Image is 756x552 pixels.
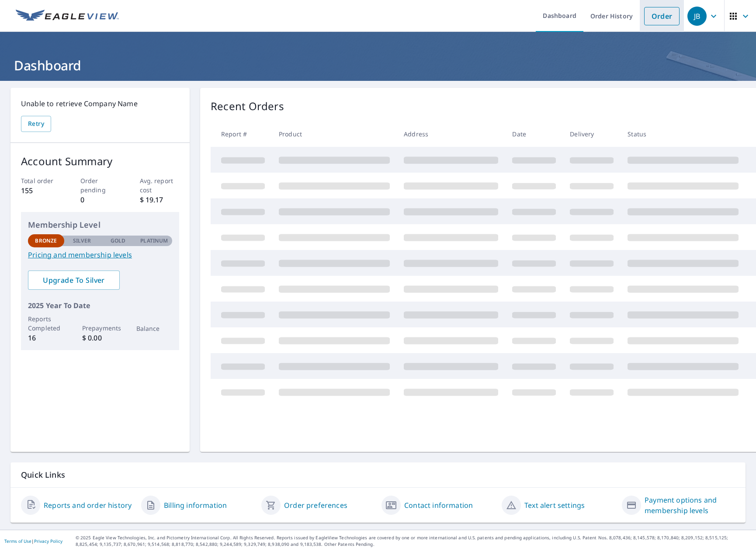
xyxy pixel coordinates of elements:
img: EV Logo [16,10,119,23]
p: Platinum [140,237,168,245]
p: Balance [136,324,173,333]
th: Delivery [563,121,621,147]
a: Order [644,7,680,25]
a: Order preferences [284,500,347,510]
a: Billing information [164,500,227,510]
p: Order pending [80,176,120,194]
p: Avg. report cost [140,176,180,194]
p: Recent Orders [211,98,284,114]
a: Privacy Policy [34,538,62,544]
h1: Dashboard [10,56,746,74]
div: JB [687,7,707,26]
a: Terms of Use [4,538,31,544]
p: Account Summary [21,153,179,169]
th: Status [621,121,746,147]
p: $ 0.00 [82,333,118,343]
p: Total order [21,176,61,185]
span: Upgrade To Silver [35,275,113,285]
p: Quick Links [21,469,735,480]
th: Report # [211,121,272,147]
p: 2025 Year To Date [28,300,172,311]
p: Bronze [35,237,57,245]
a: Pricing and membership levels [28,250,172,260]
button: Retry [21,116,51,132]
th: Date [505,121,563,147]
p: 0 [80,194,120,205]
p: Membership Level [28,219,172,231]
p: Reports Completed [28,314,64,333]
p: Unable to retrieve Company Name [21,98,179,109]
p: $ 19.17 [140,194,180,205]
p: 16 [28,333,64,343]
th: Product [272,121,397,147]
a: Reports and order history [44,500,132,510]
p: Prepayments [82,323,118,333]
a: Contact information [404,500,473,510]
a: Text alert settings [524,500,585,510]
p: Gold [111,237,125,245]
a: Payment options and membership levels [645,495,735,516]
p: | [4,538,62,544]
p: 155 [21,185,61,196]
th: Address [397,121,505,147]
p: Silver [73,237,91,245]
a: Upgrade To Silver [28,271,120,290]
p: © 2025 Eagle View Technologies, Inc. and Pictometry International Corp. All Rights Reserved. Repo... [76,535,752,548]
span: Retry [28,118,44,129]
